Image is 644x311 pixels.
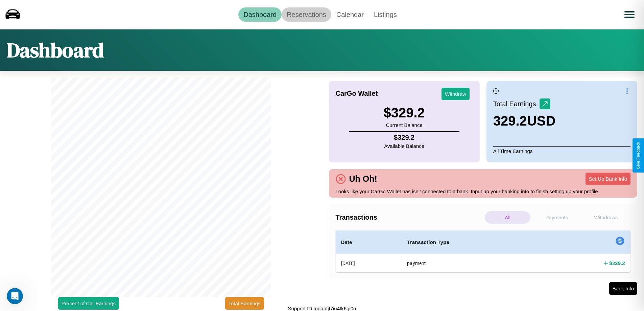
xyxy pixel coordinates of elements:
[620,5,639,24] button: Open menu
[282,7,331,22] a: Reservations
[586,173,630,185] button: Set Up Bank Info
[493,98,540,110] p: Total Earnings
[341,238,397,246] h4: Date
[609,260,625,267] h4: $ 329.2
[331,7,369,22] a: Calendar
[383,105,425,120] h3: $ 329.2
[336,187,631,196] p: Looks like your CarGo Wallet has isn't connected to a bank. Input up your banking info to finish ...
[583,211,629,224] p: Withdraws
[336,214,483,221] h4: Transactions
[225,297,264,310] button: Total Earnings
[493,113,556,129] h3: 329.2 USD
[534,211,579,224] p: Payments
[7,288,23,304] iframe: Intercom live chat
[609,282,637,295] button: Bank Info
[485,211,530,224] p: All
[493,146,630,156] p: All Time Earnings
[407,238,536,246] h4: Transaction Type
[442,88,470,100] button: Withdraw
[238,7,282,22] a: Dashboard
[336,230,631,272] table: simple table
[58,297,119,310] button: Percent of Car Earnings
[369,7,402,22] a: Listings
[402,254,542,272] th: payment
[346,174,381,184] h4: Uh Oh!
[636,142,641,169] div: Give Feedback
[7,36,104,64] h1: Dashboard
[384,141,424,151] p: Available Balance
[336,254,402,272] th: [DATE]
[336,90,378,97] h4: CarGo Wallet
[383,120,425,130] p: Current Balance
[384,134,424,141] h4: $ 329.2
